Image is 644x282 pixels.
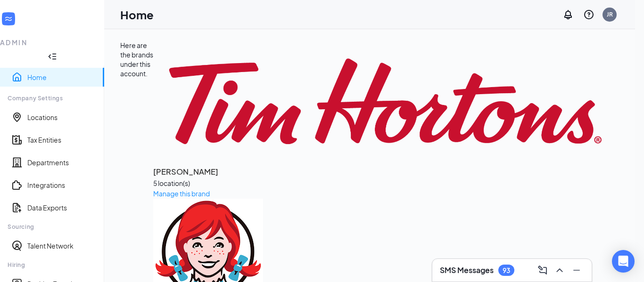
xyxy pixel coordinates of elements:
[153,189,210,198] a: Manage this brand
[612,250,635,273] div: Open Intercom Messenger
[27,203,97,212] a: Data Exports
[27,113,97,122] a: Locations
[120,7,154,23] h1: Home
[153,40,619,166] img: Tim Hortons logo
[27,241,97,250] a: Talent Network
[503,266,510,274] div: 93
[440,265,494,275] h3: SMS Messages
[607,10,613,18] div: JR
[4,14,13,24] svg: WorkstreamLogo
[27,135,97,145] a: Tax Entities
[8,94,96,102] div: Company Settings
[8,223,96,231] div: Sourcing
[569,263,584,278] button: Minimize
[583,9,594,20] svg: QuestionInfo
[571,265,582,276] svg: Minimize
[153,166,619,178] h3: [PERSON_NAME]
[535,263,550,278] button: ComposeMessage
[27,73,97,82] a: Home
[8,261,96,269] div: Hiring
[554,265,565,276] svg: ChevronUp
[537,265,548,276] svg: ComposeMessage
[552,263,567,278] button: ChevronUp
[562,9,574,20] svg: Notifications
[48,52,57,61] svg: Collapse
[27,158,97,167] a: Departments
[27,180,97,190] a: Integrations
[153,178,619,188] div: 5 location(s)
